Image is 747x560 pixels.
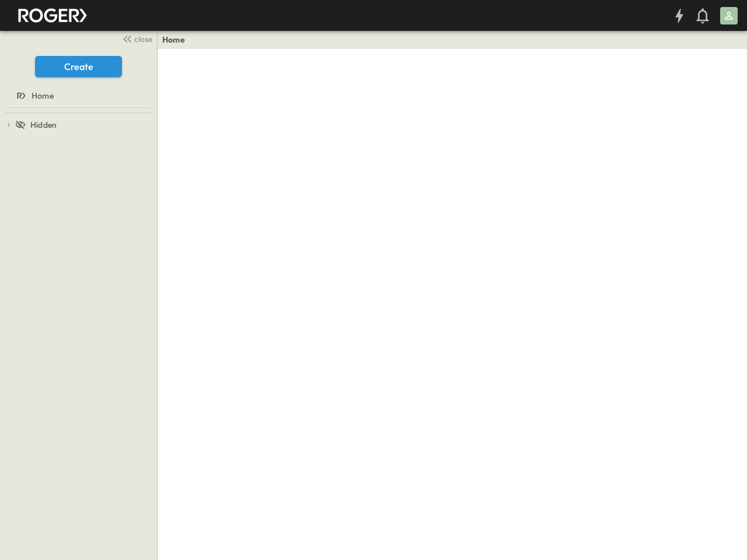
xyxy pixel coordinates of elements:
[162,34,192,45] nav: breadcrumbs
[2,87,152,104] a: Home
[30,119,57,131] span: Hidden
[162,34,185,45] a: Home
[32,90,54,101] span: Home
[134,33,152,45] span: close
[35,56,122,77] button: Create
[117,30,155,47] button: close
